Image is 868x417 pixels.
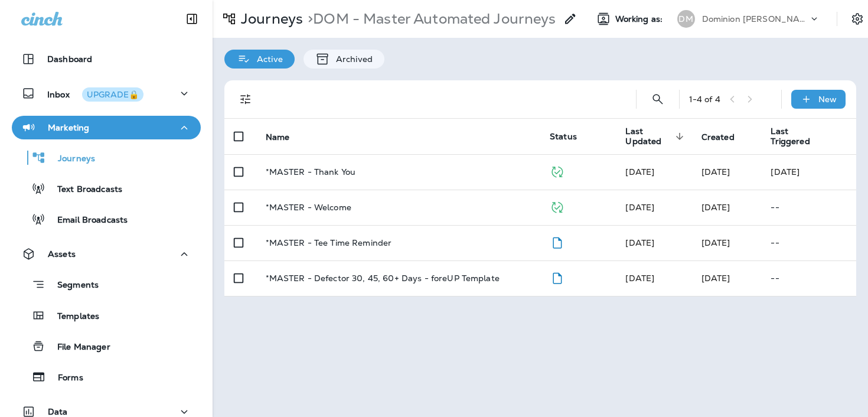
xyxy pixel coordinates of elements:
[236,10,303,28] p: Journeys
[701,132,750,142] span: Created
[701,167,730,177] span: Pam Borrisove
[175,7,208,31] button: Collapse Sidebar
[615,14,665,24] span: Working as:
[625,202,654,213] span: Caitlin Wilson
[550,201,564,211] span: Published
[677,10,695,28] div: DM
[701,237,730,248] span: Pam Borrisove
[303,10,556,28] p: DOM - Master Automated Journeys
[234,87,257,111] button: Filters
[550,236,564,247] span: Draft
[12,47,201,71] button: Dashboard
[266,132,305,142] span: Name
[12,176,201,201] button: Text Broadcasts
[266,238,392,247] p: *MASTER - Tee Time Reminder
[12,364,201,389] button: Forms
[45,280,99,292] p: Segments
[266,132,290,142] span: Name
[550,272,564,282] span: Draft
[45,342,110,353] p: File Manager
[82,87,143,102] button: UPGRADE🔒
[818,95,837,104] p: New
[761,154,856,190] td: [DATE]
[46,154,95,165] p: Journeys
[12,145,201,170] button: Journeys
[45,184,122,196] p: Text Broadcasts
[847,8,868,30] button: Settings
[45,311,99,322] p: Templates
[12,82,201,105] button: InboxUPGRADE🔒
[625,167,654,177] span: Caitlin Wilson
[771,273,847,283] p: --
[625,237,654,248] span: Pam Borrisove
[87,90,139,99] div: UPGRADE🔒
[701,132,735,142] span: Created
[12,116,201,139] button: Marketing
[771,126,825,146] span: Last Triggered
[550,131,577,142] span: Status
[701,202,730,213] span: Pam Borrisove
[771,203,847,212] p: --
[646,87,670,111] button: Search Journeys
[48,123,89,132] p: Marketing
[47,54,92,64] p: Dashboard
[771,126,810,146] span: Last Triggered
[12,272,201,297] button: Segments
[771,238,847,247] p: --
[266,203,351,212] p: *MASTER - Welcome
[45,215,128,226] p: Email Broadcasts
[625,126,687,146] span: Last Updated
[47,87,143,100] p: Inbox
[12,303,201,328] button: Templates
[251,54,283,64] p: Active
[12,207,201,232] button: Email Broadcasts
[625,273,654,284] span: Pam Borrisove
[48,407,68,416] p: Data
[12,242,201,266] button: Assets
[625,126,671,146] span: Last Updated
[702,14,808,24] p: Dominion [PERSON_NAME]
[266,167,356,177] p: *MASTER - Thank You
[12,334,201,359] button: File Manager
[46,373,83,384] p: Forms
[701,273,730,284] span: Pam Borrisove
[550,165,564,176] span: Published
[266,273,500,283] p: *MASTER - Defector 30, 45, 60+ Days - foreUP Template
[330,54,373,64] p: Archived
[689,95,720,104] div: 1 - 4 of 4
[48,249,76,259] p: Assets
